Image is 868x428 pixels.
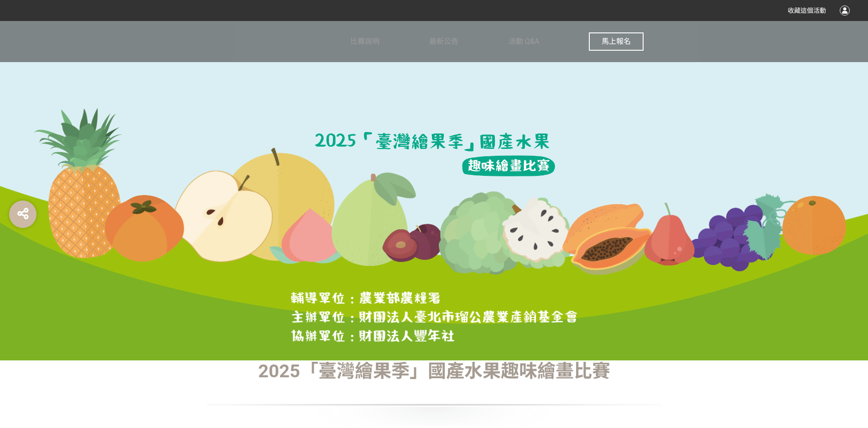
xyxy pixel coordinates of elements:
a: 最新公告 [429,21,458,62]
span: 馬上報名 [602,37,631,46]
img: 2025「臺灣繪果季」國產水果趣味繪畫比賽 [297,122,571,259]
a: 比賽說明 [350,21,379,62]
span: 比賽說明 [350,37,379,46]
button: 馬上報名 [589,32,644,51]
span: 最新公告 [429,37,458,46]
span: 收藏這個活動 [788,7,826,14]
h1: 2025「臺灣繪果季」國產水果趣味繪畫比賽 [206,360,662,382]
span: 活動 Q&A [509,37,539,46]
a: 活動 Q&A [509,21,539,62]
